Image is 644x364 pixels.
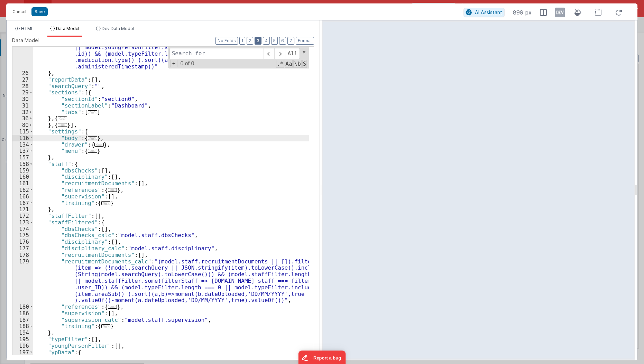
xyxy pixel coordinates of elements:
[21,26,34,31] span: HTML
[285,48,300,59] span: Alt-Enter
[12,206,33,213] div: 171
[285,60,293,68] span: CaseSensitive Search
[169,48,264,59] input: Search for
[12,245,33,252] div: 177
[302,60,307,68] span: Search In Selection
[12,226,33,232] div: 174
[12,304,33,310] div: 180
[12,83,33,90] div: 28
[12,148,33,154] div: 137
[287,37,294,45] button: 7
[12,258,33,304] div: 179
[12,102,33,109] div: 31
[31,7,48,16] button: Save
[12,161,33,167] div: 158
[12,310,33,317] div: 186
[101,324,110,328] span: ...
[12,349,33,356] div: 197
[56,26,79,31] span: Data Model
[239,37,245,45] button: 1
[88,136,97,140] span: ...
[12,180,33,187] div: 161
[12,154,33,161] div: 157
[271,37,278,45] button: 5
[12,219,33,226] div: 173
[12,141,33,148] div: 134
[12,336,33,343] div: 195
[12,232,33,239] div: 175
[12,187,33,193] div: 162
[12,89,33,96] div: 29
[12,128,33,135] div: 115
[12,200,33,206] div: 167
[12,24,33,70] div: 25
[12,109,33,115] div: 32
[12,323,33,329] div: 188
[58,116,67,120] span: ...
[12,167,33,174] div: 159
[12,193,33,200] div: 166
[12,213,33,219] div: 172
[88,110,97,114] span: ...
[12,70,33,76] div: 26
[108,305,117,309] span: ...
[12,252,33,258] div: 178
[276,60,284,68] span: RegExp Search
[108,188,117,192] span: ...
[247,37,253,45] button: 2
[215,37,238,45] button: No Folds
[102,26,134,31] span: Dev Data Model
[12,96,33,102] div: 30
[293,60,301,68] span: Whole Word Search
[9,7,30,17] button: Cancel
[58,123,67,127] span: ...
[170,60,178,67] span: Toggel Replace mode
[463,8,505,17] button: AI Assistant
[12,76,33,83] div: 27
[279,37,286,45] button: 6
[177,60,197,67] span: 0 of 0
[101,201,110,205] span: ...
[255,37,261,45] button: 3
[88,149,97,153] span: ...
[12,135,33,141] div: 116
[12,37,39,44] span: Data Model
[12,239,33,245] div: 176
[475,9,502,15] span: AI Assistant
[263,37,270,45] button: 4
[296,37,314,45] button: Format
[12,174,33,180] div: 160
[12,317,33,323] div: 187
[513,8,532,17] span: 899 px
[12,343,33,349] div: 196
[12,329,33,336] div: 194
[12,115,33,122] div: 36
[12,122,33,128] div: 80
[94,143,103,147] span: ...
